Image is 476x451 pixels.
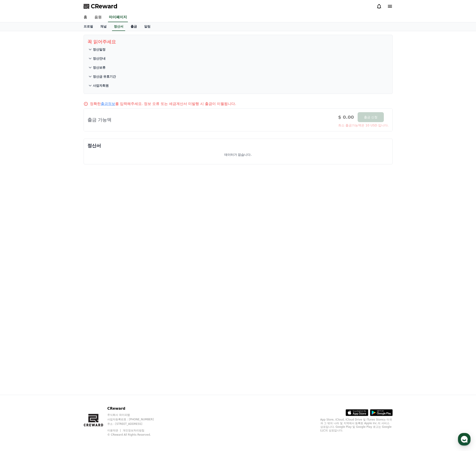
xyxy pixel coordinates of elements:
button: 정산일정 [87,45,389,54]
a: 음원 [91,13,105,22]
a: 홈 [80,13,91,22]
p: 정산보류 [93,65,106,70]
p: 꼭 읽어주세요 [87,39,389,45]
p: 정산안내 [93,56,106,61]
button: 사업자회원 [87,81,389,90]
p: 사업자회원 [93,83,109,88]
button: 정산보류 [87,63,389,72]
p: 정산금 유효기간 [93,74,116,79]
a: 마이페이지 [108,13,128,22]
p: 주소 : [STREET_ADDRESS] [107,422,162,426]
button: 정산금 유효기간 [87,72,389,81]
a: Messages [30,143,58,154]
p: 정산일정 [93,47,106,52]
p: 주식회사 와이피랩 [107,413,162,417]
p: 정산서 [87,142,389,149]
p: © CReward All Rights Reserved. [107,433,162,437]
a: 알림 [141,22,154,31]
span: Home [12,150,19,153]
p: 데이터가 없습니다. [224,152,252,157]
a: Home [1,143,30,154]
span: Settings [67,150,78,153]
a: 출금정보 [101,102,115,106]
span: Messages [38,150,51,154]
a: CReward [84,3,117,10]
p: App Store, iCloud, iCloud Drive 및 iTunes Store는 미국과 그 밖의 나라 및 지역에서 등록된 Apple Inc.의 서비스 상표입니다. Goo... [320,418,393,432]
a: 채널 [97,22,110,31]
a: 출금 [127,22,141,31]
button: 정산안내 [87,54,389,63]
a: 개인정보처리방침 [123,429,144,432]
a: 정산서 [112,22,125,31]
span: CReward [91,3,117,10]
a: Settings [58,143,87,154]
p: 사업자등록번호 : [PHONE_NUMBER] [107,418,162,421]
a: 이용약관 [107,429,122,432]
p: CReward [107,406,162,411]
a: 프로필 [80,22,97,31]
p: 정확한 를 입력해주세요. 정보 오류 또는 세금계산서 미발행 시 출금이 이월됩니다. [90,101,236,107]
